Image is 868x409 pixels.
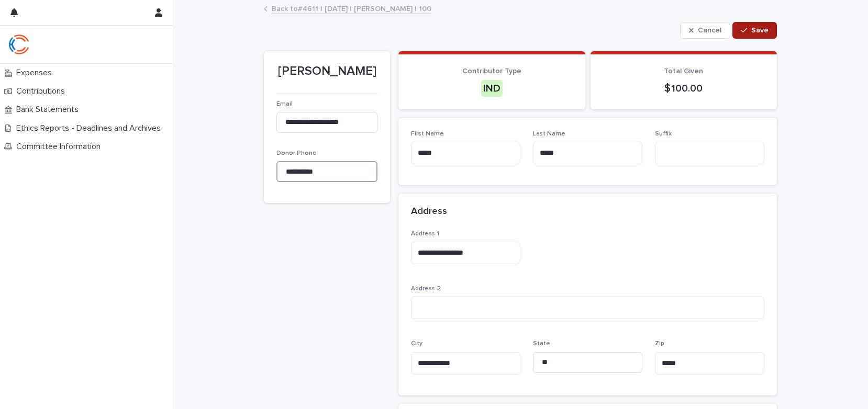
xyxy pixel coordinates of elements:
span: City [411,340,422,347]
span: Email [276,101,293,107]
span: Zip [655,340,664,347]
p: Bank Statements [12,105,87,115]
p: Ethics Reports - Deadlines and Archives [12,123,169,133]
h2: Address [411,206,447,218]
span: First Name [411,131,444,137]
span: Last Name [533,131,565,137]
span: Suffix [655,131,672,137]
button: Cancel [680,22,730,39]
p: [PERSON_NAME] [276,64,377,79]
p: $ 100.00 [603,82,765,95]
span: Cancel [698,27,721,34]
span: Total Given [664,67,703,75]
span: Address 1 [411,231,439,237]
p: Expenses [12,68,60,78]
span: State [533,340,550,347]
span: Save [751,27,769,34]
span: Contributor Type [462,67,521,75]
a: Back to#4611 | [DATE] | [PERSON_NAME] | 100 [272,2,431,14]
span: Address 2 [411,286,441,292]
button: Save [732,22,777,39]
img: qJrBEDQOT26p5MY9181R [8,34,29,55]
div: IND [481,80,503,97]
p: Contributions [12,86,73,96]
span: Donor Phone [276,150,317,156]
p: Committee Information [12,142,109,152]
